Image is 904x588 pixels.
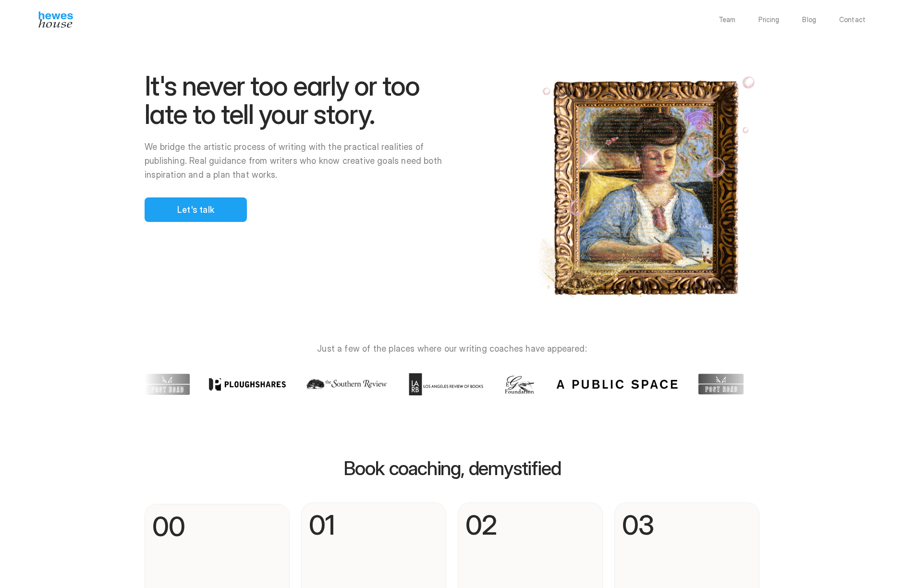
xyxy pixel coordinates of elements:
p: Book coaching, demystified [145,458,759,479]
h1: It's never too early or too late to tell your story. [145,72,457,129]
a: Contact [839,16,866,23]
p: Let's talk [177,203,214,216]
img: Hewes House’s book coach services offer creative writing courses, writing class to learn differen... [38,12,73,28]
a: Pricing [758,16,779,23]
p: We bridge the artistic process of writing with the practical realities of publishing. Real guidan... [145,140,457,182]
a: Blog [802,16,816,23]
a: Team [719,16,736,23]
p: 00 [152,512,185,542]
p: Just a few of the places where our writing coaches have appeared: [145,344,759,353]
